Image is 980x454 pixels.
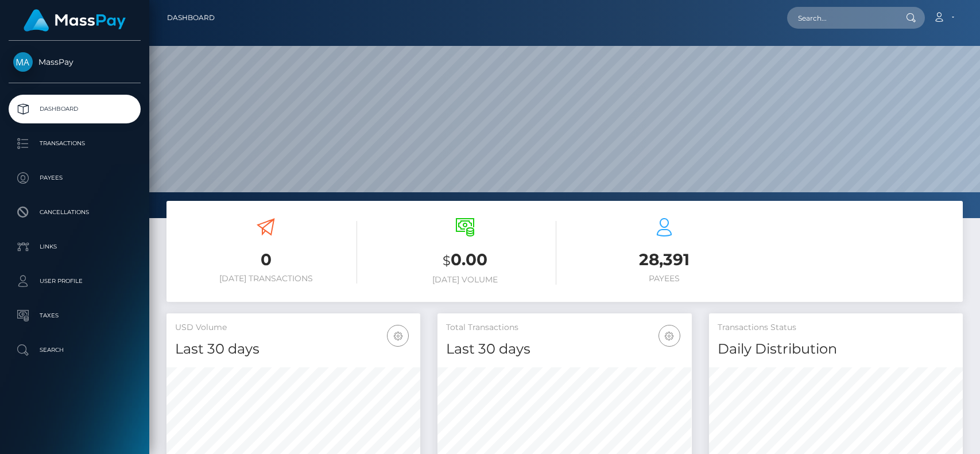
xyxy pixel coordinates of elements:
[9,198,141,227] a: Cancellations
[9,95,141,123] a: Dashboard
[13,100,136,118] p: Dashboard
[9,336,141,364] a: Search
[13,273,136,290] p: User Profile
[9,267,141,296] a: User Profile
[718,339,954,359] h4: Daily Distribution
[443,253,451,269] small: $
[9,129,141,158] a: Transactions
[13,52,33,72] img: MassPay
[374,249,556,272] h3: 0.00
[13,307,136,324] p: Taxes
[13,169,136,187] p: Payees
[9,57,141,67] span: MassPay
[9,301,141,330] a: Taxes
[574,274,756,284] h6: Payees
[175,339,412,359] h4: Last 30 days
[574,249,756,271] h3: 28,391
[9,232,141,261] a: Links
[13,342,136,359] p: Search
[446,322,683,333] h5: Total Transactions
[446,339,683,359] h4: Last 30 days
[175,322,412,333] h5: USD Volume
[175,274,357,284] h6: [DATE] Transactions
[13,135,136,152] p: Transactions
[24,9,126,32] img: MassPay Logo
[9,164,141,192] a: Payees
[167,6,215,30] a: Dashboard
[787,7,895,29] input: Search...
[718,322,954,333] h5: Transactions Status
[13,238,136,255] p: Links
[175,249,357,271] h3: 0
[13,204,136,221] p: Cancellations
[374,275,556,285] h6: [DATE] Volume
